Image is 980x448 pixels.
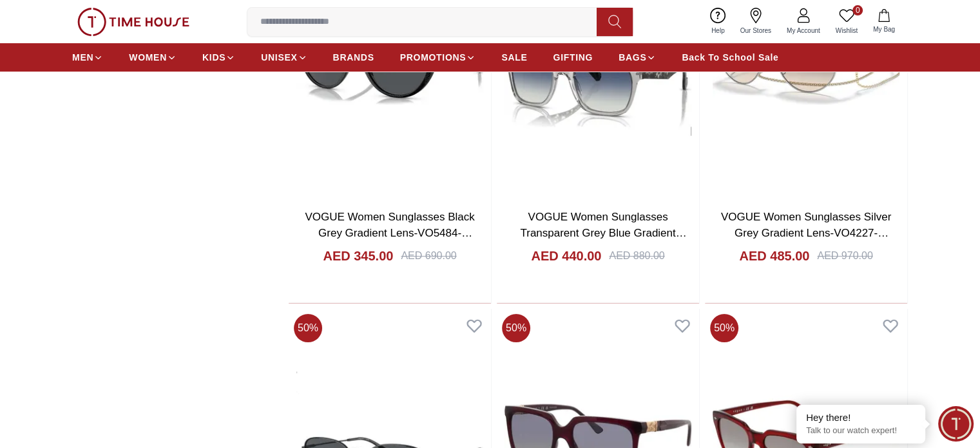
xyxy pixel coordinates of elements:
[129,51,167,64] span: WOMEN
[739,247,809,265] h4: AED 485.00
[72,51,93,64] span: MEN
[129,46,177,69] a: WOMEN
[721,211,891,256] a: VOGUE Women Sunglasses Silver Grey Gradient Lens-VO4227-S323/11
[202,51,226,64] span: KIDS
[682,51,778,64] span: Back To School Sale
[501,51,527,64] span: SALE
[710,314,738,342] span: 50 %
[501,46,527,69] a: SALE
[609,248,664,264] div: AED 880.00
[868,24,900,34] span: My Bag
[553,46,593,69] a: GIFTING
[619,46,656,69] a: BAGS
[831,26,863,35] span: Wishlist
[400,51,466,64] span: PROMOTIONS
[817,248,872,264] div: AED 970.00
[706,26,730,35] span: Help
[852,5,863,15] span: 0
[502,314,530,342] span: 50 %
[733,5,779,38] a: Our Stores
[305,211,474,256] a: VOGUE Women Sunglasses Black Grey Gradient Lens-VO5484-SW44/87
[333,51,374,64] span: BRANDS
[400,46,476,69] a: PROMOTIONS
[806,425,916,436] p: Talk to our watch expert!
[682,46,778,69] a: Back To School Sale
[294,314,322,342] span: 50 %
[938,406,974,442] div: Chat Widget
[865,6,903,37] button: My Bag
[401,248,456,264] div: AED 690.00
[261,51,297,64] span: UNISEX
[202,46,235,69] a: KIDS
[553,51,593,64] span: GIFTING
[619,51,646,64] span: BAGS
[531,247,601,265] h4: AED 440.00
[704,5,733,38] a: Help
[782,26,825,35] span: My Account
[77,8,189,36] img: ...
[261,46,307,69] a: UNISEX
[333,46,374,69] a: BRANDS
[520,211,686,256] a: VOGUE Women Sunglasses Transparent Grey Blue Gradient Lens-VO5490-S2820L
[828,5,865,38] a: 0Wishlist
[72,46,103,69] a: MEN
[735,26,776,35] span: Our Stores
[323,247,393,265] h4: AED 345.00
[806,411,916,424] div: Hey there!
